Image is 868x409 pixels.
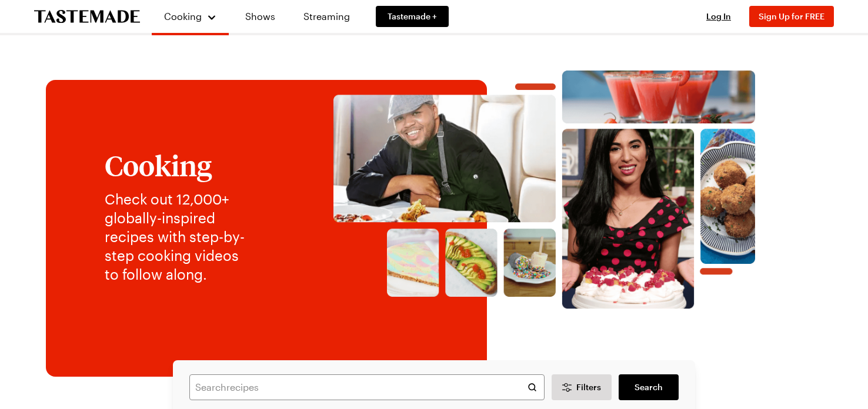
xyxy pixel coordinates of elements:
[388,11,437,22] span: Tastemade +
[706,11,731,21] span: Log In
[105,150,255,180] h1: Cooking
[749,6,834,27] button: Sign Up for FREE
[34,10,140,24] a: To Tastemade Home Page
[278,71,810,330] img: Explore recipes
[576,381,601,393] span: Filters
[695,11,742,22] button: Log In
[105,190,255,284] p: Check out 12,000+ globally-inspired recipes with step-by-step cooking videos to follow along.
[164,11,202,22] span: Cooking
[376,6,449,27] a: Tastemade +
[759,11,824,21] span: Sign Up for FREE
[163,5,217,28] button: Cooking
[619,374,679,400] a: filters
[635,381,663,393] span: Search
[552,374,612,400] button: Desktop filters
